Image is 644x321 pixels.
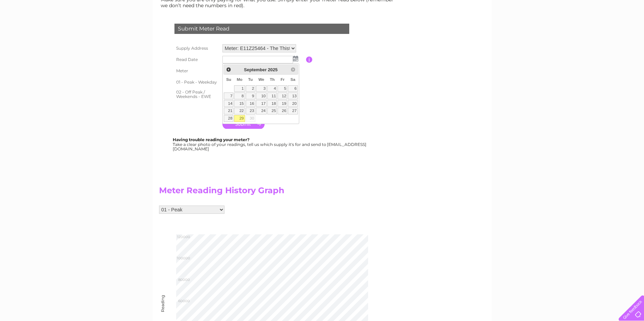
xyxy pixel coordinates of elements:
a: 25 [267,108,277,114]
img: logo.png [23,18,58,39]
a: 10 [256,92,267,99]
a: 29 [234,115,245,122]
a: Energy [540,29,556,34]
div: Submit Meter Read [174,24,349,34]
span: Friday [281,77,285,82]
a: 12 [278,92,287,99]
img: ... [293,56,298,61]
a: 26 [278,108,287,114]
th: 02 - Off Peak / Weekends - EWE [173,88,221,101]
a: 15 [234,100,245,107]
a: 20 [288,100,297,107]
div: Reading [160,305,165,312]
a: 8 [234,92,245,99]
span: Monday [237,77,243,82]
span: Tuesday [248,77,253,82]
th: 01 - Peak - Weekday [173,77,221,88]
a: Prev [224,65,232,73]
span: Thursday [270,77,275,82]
a: 7 [224,92,233,99]
a: 13 [288,92,297,99]
a: 1 [234,85,245,92]
a: 14 [224,100,233,107]
a: 23 [246,108,255,114]
div: Clear Business is a trading name of Verastar Limited (registered in [GEOGRAPHIC_DATA] No. 3667643... [160,4,484,33]
td: Are you sure the read you have entered is correct? [221,101,306,114]
a: 18 [267,100,277,107]
a: 19 [278,100,287,107]
a: 6 [288,85,297,92]
a: 22 [234,108,245,114]
span: Sunday [226,77,231,82]
div: Take a clear photo of your readings, tell us which supply it's for and send to [EMAIL_ADDRESS][DO... [173,137,367,151]
th: Meter [173,65,221,77]
a: Log out [621,29,637,34]
a: 9 [246,92,255,99]
span: Prev [226,67,231,72]
a: 24 [256,108,267,114]
a: 28 [224,115,233,122]
a: Blog [584,29,594,34]
a: 27 [288,108,297,114]
a: 5 [278,85,287,92]
a: 2 [246,85,255,92]
b: Having trouble reading your meter? [173,137,250,142]
a: Contact [598,29,615,34]
span: September [244,67,267,72]
a: 0333 014 3131 [515,3,562,12]
a: 4 [267,85,277,92]
a: Water [523,29,536,34]
a: 21 [224,108,233,114]
h2: Meter Reading History Graph [159,186,399,199]
input: Information [306,57,313,63]
a: 3 [256,85,267,92]
input: Submit [222,119,265,129]
a: 11 [267,92,277,99]
a: 17 [256,100,267,107]
a: 16 [246,100,255,107]
span: Wednesday [258,77,264,82]
th: Supply Address [173,42,221,54]
span: Saturday [291,77,295,82]
span: 2025 [268,67,277,72]
th: Read Date [173,54,221,65]
a: Telecoms [560,29,580,34]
